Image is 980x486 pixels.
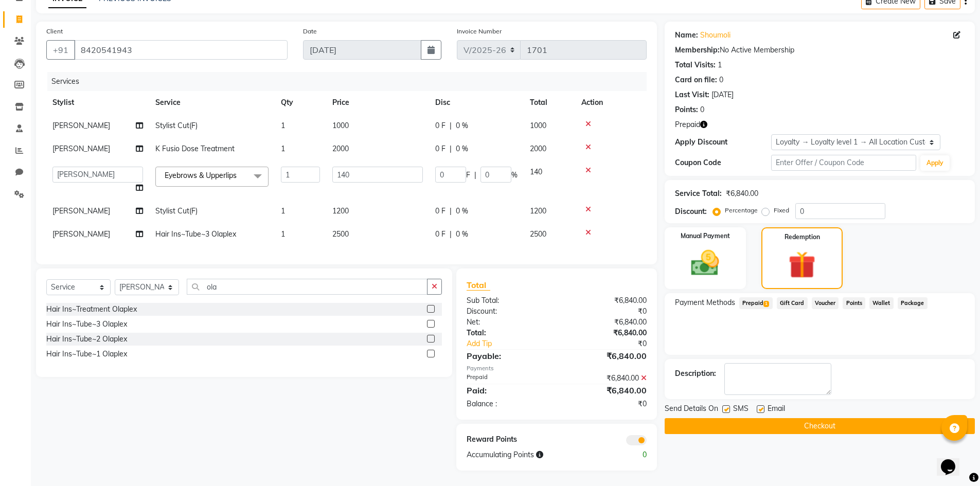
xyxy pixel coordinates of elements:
[530,206,546,215] span: 1200
[675,89,709,100] div: Last Visit:
[459,399,557,409] div: Balance :
[467,364,646,373] div: Payments
[165,171,237,180] span: Eyebrows & Upperlips
[675,75,717,85] div: Card on file:
[573,338,654,349] div: ₹0
[332,206,349,215] span: 1200
[557,384,654,397] div: ₹6,840.00
[739,297,773,309] span: Prepaid
[459,384,557,397] div: Paid:
[457,27,502,36] label: Invoice Number
[281,229,285,239] span: 1
[530,229,546,239] span: 2500
[187,279,427,295] input: Search or Scan
[459,449,605,460] div: Accumulating Points
[675,206,707,217] div: Discount:
[47,72,654,91] div: Services
[675,188,722,199] div: Service Total:
[459,306,557,317] div: Discount:
[450,229,452,240] span: |
[429,91,524,114] th: Disc
[920,155,950,171] button: Apply
[665,418,975,434] button: Checkout
[763,301,769,307] span: 1
[237,171,241,180] a: x
[435,206,446,217] span: 0 F
[675,104,698,115] div: Points:
[467,280,490,291] span: Total
[52,121,110,130] span: [PERSON_NAME]
[459,434,557,445] div: Reward Points
[530,144,546,153] span: 2000
[155,121,198,130] span: Stylist Cut(F)
[435,120,446,131] span: 0 F
[435,229,446,240] span: 0 F
[812,297,839,309] span: Voucher
[456,229,468,240] span: 0 %
[700,30,730,41] a: Shoumoli
[675,45,965,56] div: No Active Membership
[435,143,446,154] span: 0 F
[46,27,63,36] label: Client
[675,30,698,41] div: Name:
[450,206,452,217] span: |
[675,157,772,168] div: Coupon Code
[275,91,326,114] th: Qty
[675,119,700,130] span: Prepaid
[52,206,110,215] span: [PERSON_NAME]
[530,167,542,176] span: 140
[733,403,749,416] span: SMS
[46,334,127,345] div: Hair Ins~Tube~2 Olaplex
[557,306,654,317] div: ₹0
[155,144,235,153] span: K Fusio Dose Treatment
[332,229,349,239] span: 2500
[869,297,894,309] span: Wallet
[575,91,647,114] th: Action
[149,91,275,114] th: Service
[898,297,928,309] span: Package
[718,60,722,70] div: 1
[675,368,716,379] div: Description:
[771,155,916,171] input: Enter Offer / Coupon Code
[557,350,654,362] div: ₹6,840.00
[74,40,288,60] input: Search by Name/Mobile/Email/Code
[665,403,718,416] span: Send Details On
[46,319,127,330] div: Hair Ins~Tube~3 Olaplex
[474,170,476,181] span: |
[700,104,704,115] div: 0
[450,120,452,131] span: |
[843,297,865,309] span: Points
[52,144,110,153] span: [PERSON_NAME]
[459,295,557,306] div: Sub Total:
[281,206,285,215] span: 1
[675,45,720,56] div: Membership:
[459,317,557,328] div: Net:
[332,121,349,130] span: 1000
[52,229,110,239] span: [PERSON_NAME]
[46,304,137,315] div: Hair Ins~Treatment Olaplex
[719,75,723,85] div: 0
[46,91,149,114] th: Stylist
[155,229,236,239] span: Hair Ins~Tube~3 Olaplex
[725,206,758,215] label: Percentage
[557,399,654,409] div: ₹0
[450,143,452,154] span: |
[777,297,808,309] span: Gift Card
[711,89,734,100] div: [DATE]
[281,121,285,130] span: 1
[530,121,546,130] span: 1000
[456,206,468,217] span: 0 %
[456,143,468,154] span: 0 %
[155,206,198,215] span: Stylist Cut(F)
[605,449,654,460] div: 0
[557,317,654,328] div: ₹6,840.00
[459,350,557,362] div: Payable:
[675,137,772,148] div: Apply Discount
[681,231,730,241] label: Manual Payment
[937,445,970,476] iframe: chat widget
[557,373,654,384] div: ₹6,840.00
[332,144,349,153] span: 2000
[466,170,470,181] span: F
[768,403,785,416] span: Email
[459,373,557,384] div: Prepaid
